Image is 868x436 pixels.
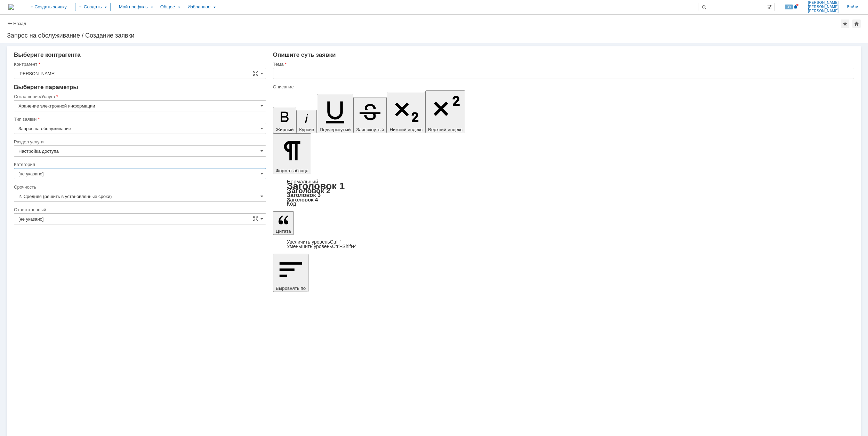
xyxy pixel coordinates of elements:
span: Опишите суть заявки [273,51,336,58]
div: Описание [273,85,853,89]
div: Добавить в избранное [841,19,849,28]
div: Категория [14,162,265,167]
span: 39 [785,5,793,9]
span: Зачеркнутый [356,127,384,132]
div: Раздел услуги [14,140,265,144]
button: Курсив [296,110,317,133]
button: Подчеркнутый [317,94,353,133]
a: Заголовок 3 [287,192,321,198]
a: Назад [13,21,26,26]
a: Decrease [287,244,356,249]
button: Жирный [273,107,297,133]
button: Зачеркнутый [353,97,387,133]
span: Выровнять по [276,286,306,291]
div: Тема [273,62,853,66]
button: Цитата [273,211,294,235]
span: [PERSON_NAME] [808,1,839,5]
span: Выберите параметры [14,84,78,90]
a: Заголовок 4 [287,197,318,203]
span: Расширенный поиск [767,3,774,10]
div: Создать [75,3,111,11]
div: Формат абзаца [273,179,854,206]
div: Контрагент [14,62,265,66]
div: Срочность [14,185,265,189]
span: Жирный [276,127,294,132]
a: Increase [287,239,341,245]
span: Цитата [276,229,291,234]
a: Код [287,201,296,207]
div: Тип заявки [14,117,265,121]
div: Сделать домашней страницей [852,19,861,28]
img: logo [8,4,14,10]
span: Формат абзаца [276,168,308,173]
span: Сложная форма [253,71,258,76]
button: Нижний индекс [387,92,425,133]
button: Верхний индекс [425,90,465,133]
a: Заголовок 1 [287,181,345,191]
button: Выровнять по [273,254,308,292]
span: Выберите контрагента [14,51,81,58]
span: [PERSON_NAME] [808,5,839,9]
span: Верхний индекс [428,127,463,132]
span: Нижний индекс [389,127,423,132]
div: Ответственный [14,207,265,212]
span: Подчеркнутый [320,127,351,132]
span: [PERSON_NAME] [808,9,839,13]
div: Соглашение/Услуга [14,94,265,99]
div: Цитата [273,240,854,249]
span: Сложная форма [253,216,258,222]
a: Нормальный [287,179,318,184]
span: Ctrl+Shift+' [332,244,356,249]
a: Перейти на домашнюю страницу [8,4,14,10]
div: Запрос на обслуживание / Создание заявки [7,32,861,39]
button: Формат абзаца [273,133,311,174]
span: Курсив [299,127,314,132]
span: Ctrl+' [330,239,341,245]
a: Заголовок 2 [287,187,330,195]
